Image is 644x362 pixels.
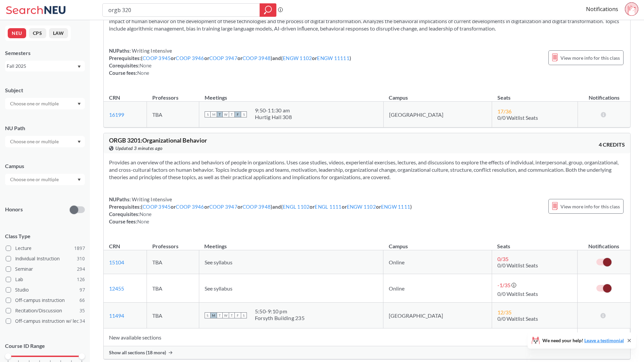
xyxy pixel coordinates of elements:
td: New available sections [104,328,578,346]
div: Semesters [5,49,85,57]
button: NEU [8,28,26,38]
th: Notifications [578,236,630,250]
a: 16199 [109,111,124,118]
div: Dropdown arrow [5,98,85,109]
span: F [235,111,241,117]
span: M [211,111,217,117]
div: Hurtig Hall 308 [255,114,292,120]
p: Honors [5,206,23,213]
div: Subject [5,87,85,94]
div: NUPaths: Prerequisites: ( or or or ) and ( or or or ) Corequisites: Course fees: [109,196,412,225]
div: Fall 2025 [7,62,77,70]
div: Forsyth Building 235 [255,315,305,321]
a: ENGW 1111 [381,204,410,210]
a: COOP 3945 [143,55,171,61]
span: M [211,312,217,318]
span: Updated 3 minutes ago [115,145,163,152]
span: S [241,111,247,117]
th: Notifications [578,87,630,102]
a: ENGL 1102 [283,204,310,210]
label: Individual Instruction [6,254,85,263]
td: TBA [147,250,199,274]
label: Recitation/Discussion [6,306,85,315]
span: W [223,111,229,117]
span: 17 / 36 [497,108,512,114]
a: COOP 3946 [176,55,204,61]
p: Course ID Range [5,342,85,350]
span: T [229,312,235,318]
span: Writing Intensive [131,196,172,202]
span: 0/0 Waitlist Seats [497,291,538,297]
a: COOP 3946 [176,204,204,210]
span: 0 / 35 [497,256,508,262]
span: S [205,312,211,318]
input: Choose one or multiple [7,138,63,146]
span: See syllabus [205,259,232,265]
input: Choose one or multiple [7,175,63,184]
div: CRN [109,243,120,250]
section: Examines the relationship between digital technologies and human behavior through the lens of fou... [109,10,625,32]
a: 15104 [109,259,124,265]
svg: Dropdown arrow [77,178,81,181]
span: We need your help! [542,338,624,343]
span: View more info for this class [560,202,620,211]
th: Meetings [199,87,384,102]
span: 0/0 Waitlist Seats [497,315,538,322]
svg: magnifying glass [264,5,272,15]
span: W [223,312,229,318]
span: 34 [79,317,85,325]
span: ORGB 3201 : Organizational Behavior [109,137,207,144]
span: F [235,312,241,318]
td: Online [383,274,492,303]
span: S [241,312,247,318]
span: T [217,111,223,117]
a: Notifications [586,5,618,13]
div: Campus [5,162,85,170]
a: Leave a testimonial [584,338,624,343]
a: COOP 3947 [209,55,237,61]
label: Off-campus instruction [6,296,85,305]
th: Seats [492,236,577,250]
span: Writing Intensive [131,48,172,54]
span: 0/0 Waitlist Seats [497,262,538,268]
button: LAW [49,28,68,38]
span: T [229,111,235,117]
span: None [137,218,149,224]
a: 11494 [109,312,124,319]
label: Off-campus instruction w/ lec [6,317,85,325]
th: Seats [492,87,578,102]
span: -1 / 35 [497,282,511,288]
span: 126 [77,276,85,283]
span: 310 [77,255,85,262]
input: Choose one or multiple [7,100,63,108]
span: S [205,111,211,117]
label: Studio [6,286,85,294]
div: 5:50 - 9:10 pm [255,308,305,315]
span: Class Type [5,232,85,240]
span: T [217,312,223,318]
section: Provides an overview of the actions and behaviors of people in organizations. Uses case studies, ... [109,159,625,181]
div: NU Path [5,124,85,132]
label: Lab [6,275,85,284]
div: Fall 2025Dropdown arrow [5,61,85,71]
div: NUPaths: Prerequisites: ( or or or ) and ( or ) Corequisites: Course fees: [109,47,351,76]
div: magnifying glass [260,3,276,17]
span: None [140,62,152,68]
a: COOP 3947 [209,204,237,210]
td: TBA [147,102,199,127]
a: COOP 3948 [243,55,271,61]
span: 294 [77,265,85,273]
a: COOP 3945 [143,204,171,210]
a: COOP 3948 [243,204,271,210]
input: Class, professor, course number, "phrase" [108,4,255,16]
div: Dropdown arrow [5,174,85,185]
span: See syllabus [205,285,232,292]
a: ENGW 1102 [347,204,376,210]
a: 12455 [109,285,124,292]
a: ENGW 1102 [283,55,312,61]
span: 1897 [74,245,85,252]
td: [GEOGRAPHIC_DATA] [383,303,492,328]
span: 35 [79,307,85,314]
a: ENGL 1111 [315,204,341,210]
td: TBA [147,303,199,328]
